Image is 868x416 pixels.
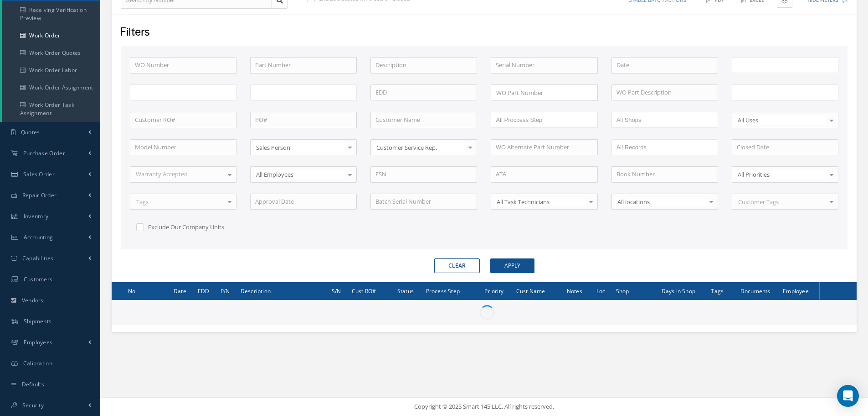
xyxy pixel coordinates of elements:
div: Copyright © 2025 Smart 145 LLC. All rights reserved. [109,402,859,411]
span: Repair Order [22,191,57,199]
span: Vendors [22,296,44,304]
input: Serial Number [491,57,597,74]
a: Work Order Task Assignment [2,96,100,122]
span: Defaults [22,380,44,388]
input: ATA [491,166,597,183]
a: Work Order Quotes [2,44,100,62]
input: WO Number [130,57,236,74]
span: All Task Technicians [494,197,585,206]
span: P/N [221,286,230,295]
span: Tags [134,198,149,207]
span: Capabilities [22,254,54,262]
span: All Priorities [735,170,826,179]
div: Open Intercom Messenger [837,385,859,407]
input: Date [611,57,718,74]
span: Loc [596,286,606,295]
button: Apply [490,258,534,273]
span: Days in Shop [662,286,695,295]
span: Security [22,401,44,409]
span: Tags [711,286,724,295]
span: No [128,286,135,295]
span: Inventory [24,212,49,220]
input: WO Alternate Part Number [491,139,597,156]
input: Customer Name [370,112,477,128]
div: Filters [113,24,853,42]
span: Sales Order [23,170,55,178]
span: Warranty Accepted [134,170,188,179]
a: Work Order Assignment [2,79,100,96]
input: Model Number [130,139,236,156]
span: Quotes [21,128,40,136]
input: ESN [370,166,477,183]
span: All locations [615,197,706,206]
span: Customers [24,275,53,283]
span: Cust RO# [352,286,376,295]
span: Notes [567,286,582,295]
span: Documents [740,286,770,295]
span: Status [397,286,414,295]
span: Calibration [23,359,52,367]
a: Work Order Labor [2,62,100,79]
a: Receiving Verification Preview [2,1,100,27]
input: Closed Date [732,139,838,156]
span: EDD [198,286,210,295]
span: Employee [783,286,809,295]
span: Shop [616,286,629,295]
input: Customer RO# [130,112,236,128]
input: Description [370,57,477,74]
input: Part Number [250,57,357,74]
button: Clear [434,258,480,273]
span: Customer Service Rep. [374,143,465,152]
input: EDD [370,84,477,101]
label: Exclude Our Company Units [146,223,224,231]
input: PO# [250,112,357,128]
span: All Employees [254,170,344,179]
span: Date [174,286,186,295]
input: Book Number [611,166,718,183]
input: WO Part Description [611,84,718,101]
span: Purchase Order [23,149,65,157]
span: All Uses [735,116,826,125]
span: Description [241,286,271,295]
div: Exclude Our Company Units [134,221,236,232]
span: Cust Name [516,286,545,295]
a: Work Order [2,27,100,44]
span: Priority [484,286,503,295]
span: Sales Person [254,143,344,152]
input: Approval Date [250,194,357,210]
span: Accounting [24,233,53,241]
span: Process Step [426,286,460,295]
input: Batch Serial Number [370,194,477,210]
span: Customer Tags [736,198,779,207]
span: Employees [24,338,53,346]
span: Shipments [24,317,52,325]
input: Search for option [492,88,592,98]
span: S/N [332,286,341,295]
